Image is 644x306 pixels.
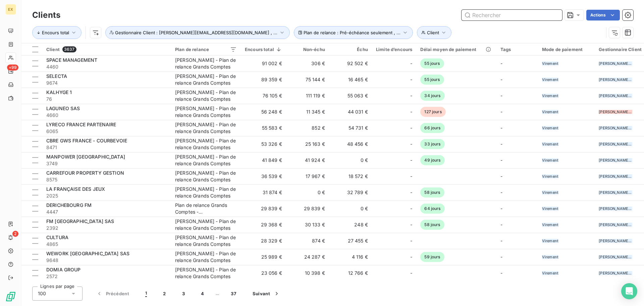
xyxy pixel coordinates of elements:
button: Plan de relance : Pré-échéance seulement , ... [294,26,413,39]
span: Virement [542,158,558,162]
span: 4447 [46,209,167,215]
td: 29 839 € [286,201,329,217]
span: 2572 [46,273,167,280]
span: +99 [7,64,18,71]
span: [PERSON_NAME][EMAIL_ADDRESS][PERSON_NAME][DOMAIN_NAME] [599,94,632,98]
button: 2 [155,287,174,301]
div: [PERSON_NAME] - Plan de relance Grands Comptes [175,218,237,231]
span: Virement [542,61,558,65]
span: 55 jours [420,75,444,85]
button: 4 [193,287,212,301]
span: DERICHEBOURG FM [46,202,92,208]
div: Échu [333,47,368,52]
div: Plan de relance Grands Comptes - [PERSON_NAME] [175,202,237,215]
td: 41 849 € [241,152,286,168]
span: - [500,238,502,244]
span: - [500,173,502,179]
span: Virement [542,207,558,211]
div: [PERSON_NAME] - Plan de relance Grands Comptes [175,73,237,86]
span: - [500,270,502,276]
span: 33 jours [420,139,444,149]
span: 59 jours [420,252,444,262]
div: Encours total [245,47,282,52]
span: - [500,60,502,66]
td: 44 031 € [329,104,372,120]
span: [PERSON_NAME][EMAIL_ADDRESS][PERSON_NAME][DOMAIN_NAME] [599,142,632,146]
button: Précédent [88,287,137,301]
span: … [212,288,223,299]
span: - [410,141,412,147]
span: 2392 [46,225,167,231]
span: - [500,189,502,195]
span: - [500,109,502,115]
span: - [410,205,412,212]
span: - [410,189,412,196]
td: 874 € [286,233,329,249]
img: Logo LeanPay [5,291,16,302]
span: [PERSON_NAME][EMAIL_ADDRESS][PERSON_NAME][DOMAIN_NAME] [599,223,632,227]
span: - [500,157,502,163]
button: Suivant [245,287,288,301]
span: [PERSON_NAME][EMAIL_ADDRESS][PERSON_NAME][DOMAIN_NAME] [599,255,632,259]
td: 29 839 € [241,201,286,217]
span: LA FRANÇAISE DES JEUX [46,186,105,192]
div: Limite d’encours [376,47,412,52]
td: 17 967 € [286,168,329,184]
div: [PERSON_NAME] - Plan de relance Grands Comptes [175,266,237,280]
span: FM [GEOGRAPHIC_DATA] SAS [46,218,114,224]
span: 76 [46,96,167,102]
td: 23 056 € [241,265,286,281]
div: [PERSON_NAME] - Plan de relance Grands Comptes [175,250,237,264]
span: 4865 [46,241,167,248]
span: Virement [542,126,558,130]
span: DOMIA GROUP [46,267,81,272]
span: 2 [12,231,18,237]
div: Open Intercom Messenger [621,283,637,299]
td: 32 789 € [329,184,372,201]
span: Virement [542,78,558,82]
span: - [410,60,412,67]
span: - [410,92,412,99]
td: 41 924 € [286,152,329,168]
div: EX [5,4,16,15]
div: [PERSON_NAME] - Plan de relance Grands Comptes [175,234,237,248]
td: 0 € [286,184,329,201]
td: 55 063 € [329,88,372,104]
span: Virement [542,271,558,275]
td: 25 989 € [241,249,286,265]
span: Client [427,30,439,35]
span: - [410,157,412,164]
td: 248 € [329,217,372,233]
button: Gestionnaire Client : [PERSON_NAME][EMAIL_ADDRESS][DOMAIN_NAME] , ... [105,26,290,39]
span: LAGUNEO SAS [46,105,80,111]
td: 29 368 € [241,217,286,233]
td: 31 874 € [241,184,286,201]
span: 8471 [46,144,167,151]
span: [PERSON_NAME][EMAIL_ADDRESS][PERSON_NAME][DOMAIN_NAME] [599,174,632,178]
span: SELECTA [46,73,67,79]
span: Encours total [42,30,69,35]
td: 27 455 € [329,233,372,249]
span: 4460 [46,63,167,70]
span: 4660 [46,112,167,119]
button: Client [417,26,451,39]
span: - [410,221,412,228]
td: 89 359 € [241,72,286,88]
span: 3637 [62,46,76,52]
td: 10 398 € [286,265,329,281]
td: 28 329 € [241,233,286,249]
div: Tags [500,47,534,52]
button: Actions [586,10,620,20]
td: 111 119 € [286,88,329,104]
span: 58 jours [420,220,444,230]
span: [PERSON_NAME][EMAIL_ADDRESS][PERSON_NAME][DOMAIN_NAME] [599,239,632,243]
span: 8575 [46,176,167,183]
span: - [410,76,412,83]
span: - [500,254,502,260]
span: LYRECO FRANCE PARTENAIRE [46,122,116,127]
div: Plan de relance [175,47,237,52]
span: MANPOWER [GEOGRAPHIC_DATA] [46,154,125,160]
span: 9674 [46,80,167,86]
span: 3749 [46,160,167,167]
span: 58 jours [420,187,444,198]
